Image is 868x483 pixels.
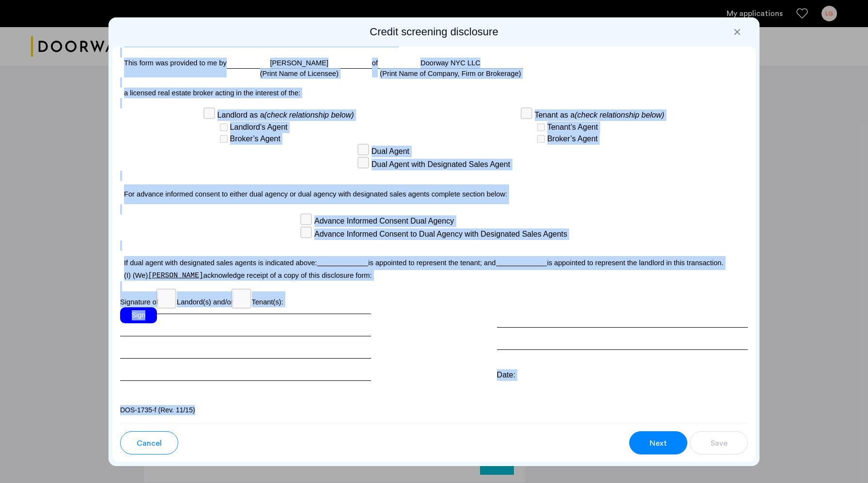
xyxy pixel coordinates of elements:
span: Save [711,438,728,449]
span: Advance Informed Consent Dual Agency [314,215,454,227]
span: Tenant as a [535,109,665,121]
span: Landlord as a [217,109,354,121]
h2: Credit screening disclosure [112,25,756,39]
p: a licensed real estate broker acting in the interest of the: [120,88,748,98]
p: DOS-1735-f (Rev. 11/15) [120,405,748,415]
p: (I) (We) acknowledge receipt of a copy of this disclosure form: [120,270,748,281]
div: (Print Name of Licensee) [260,68,339,79]
button: button [120,431,178,454]
button: button [690,431,748,454]
span: Tenant’s Agent [547,121,598,133]
div: Sign [120,307,157,323]
span: Dual Agent with Designated Sales Agent [372,159,510,170]
span: Next [650,438,667,449]
i: (check relationship below) [264,111,354,119]
p: For advance informed consent to either dual agency or dual agency with designated sales agents co... [120,181,748,204]
p: Signature of Landord(s) and/or Tenant(s): [120,291,748,307]
div: Date: [497,369,748,381]
span: [PERSON_NAME] [148,272,203,279]
span: Dual Agent [372,146,409,157]
span: Broker’s Agent [230,133,280,145]
div: [PERSON_NAME] [227,58,372,69]
button: button [629,431,687,454]
span: Broker’s Agent [547,133,598,145]
span: Advance Informed Consent to Dual Agency with Designated Sales Agents [314,228,567,240]
div: Doorway NYC LLC [378,58,523,69]
p: If dual agent with designated sales agents is indicated above: is appointed to represent the tena... [120,251,748,270]
div: (Print Name of Company, Firm or Brokerage) [380,68,521,79]
i: (check relationship below) [574,111,664,119]
div: This form was provided to me by of [120,58,748,77]
span: Cancel [137,438,162,449]
span: Landlord’s Agent [230,121,288,133]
